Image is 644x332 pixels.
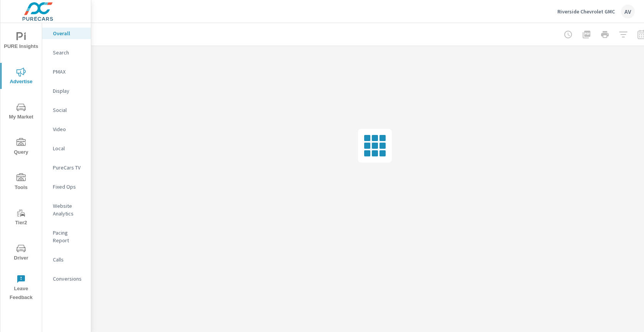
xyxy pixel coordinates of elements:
[42,28,91,39] div: Overall
[42,104,91,116] div: Social
[3,209,39,227] span: Tier2
[42,254,91,265] div: Calls
[3,67,39,86] span: Advertise
[53,125,85,133] p: Video
[53,106,85,114] p: Social
[53,68,85,76] p: PMAX
[53,275,85,283] p: Conversions
[42,162,91,173] div: PureCars TV
[3,274,39,302] span: Leave Feedback
[42,123,91,135] div: Video
[53,256,85,263] p: Calls
[3,244,39,263] span: Driver
[557,8,615,15] p: Riverside Chevrolet GMC
[3,32,39,51] span: PURE Insights
[42,47,91,58] div: Search
[53,145,85,152] p: Local
[42,66,91,77] div: PMAX
[53,30,85,37] p: Overall
[42,200,91,219] div: Website Analytics
[3,138,39,157] span: Query
[42,181,91,192] div: Fixed Ops
[53,183,85,191] p: Fixed Ops
[53,49,85,56] p: Search
[42,273,91,284] div: Conversions
[42,227,91,246] div: Pacing Report
[3,173,39,192] span: Tools
[621,5,635,18] div: AV
[53,202,85,217] p: Website Analytics
[53,87,85,95] p: Display
[0,23,42,305] div: nav menu
[42,85,91,97] div: Display
[53,164,85,171] p: PureCars TV
[3,103,39,122] span: My Market
[53,229,85,244] p: Pacing Report
[42,143,91,154] div: Local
